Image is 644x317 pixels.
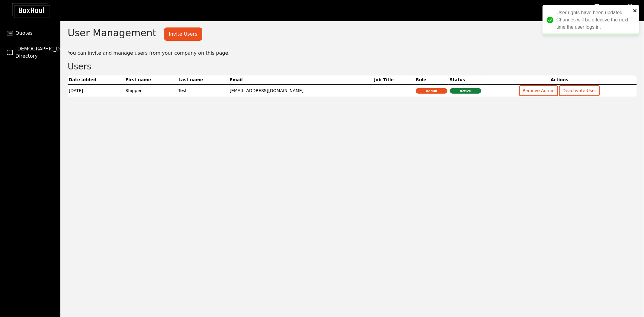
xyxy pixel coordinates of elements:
[449,75,482,85] th: Status
[450,88,481,94] span: Active
[15,45,70,60] span: [DEMOGRAPHIC_DATA] Directory
[560,86,599,95] button: Deactivate User
[229,75,373,85] th: Email
[165,28,201,40] button: Invite Users
[5,45,56,60] a: [DEMOGRAPHIC_DATA] Directory
[373,75,415,85] th: Job Title
[543,5,639,35] div: User rights have been updated. Changes will be effective the next time the user logs in.
[177,75,229,85] th: Last name
[3,3,50,18] img: BoxHaul
[520,86,557,95] button: Remove Admin
[5,26,56,40] a: Quotes
[68,27,156,39] h2: User Management
[416,88,447,94] span: Admin
[68,85,124,97] td: [DATE]
[482,75,637,85] th: Actions
[577,0,617,21] button: My Company
[229,85,373,97] td: [EMAIL_ADDRESS][DOMAIN_NAME]
[60,62,644,72] h3: Users
[415,75,448,85] th: Role
[68,75,124,85] th: Date added
[177,85,229,97] td: Test
[124,75,177,85] th: First name
[617,0,644,21] button: My User
[124,85,177,97] td: Shipper
[633,7,637,14] button: close
[60,48,644,57] div: You can invite and manage users from your company on this page.
[15,30,33,37] span: Quotes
